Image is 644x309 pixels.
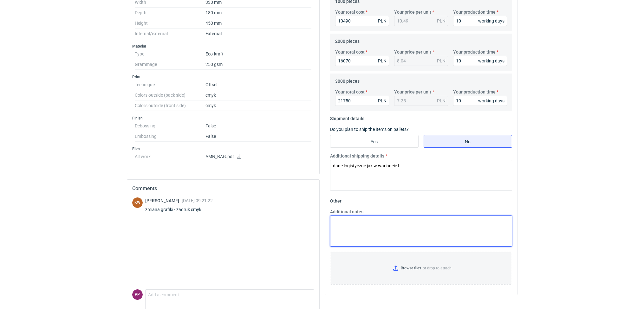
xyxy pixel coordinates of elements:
div: PLN [437,98,446,104]
dd: 180 mm [205,8,312,18]
dt: Debossing [135,121,205,131]
legend: Shipment details [330,113,364,121]
figcaption: KW [132,197,143,208]
dt: Colors outside (front side) [135,100,205,111]
label: Additional notes [330,209,363,215]
input: 0 [453,96,507,106]
label: Your production time [453,89,496,95]
label: Do you plan to ship the items on pallets? [330,127,409,132]
h2: Comments [132,185,314,192]
div: PLN [378,58,387,64]
dt: Technique [135,80,205,90]
div: PLN [437,58,446,64]
label: Your total cost [335,9,365,15]
dt: Embossing [135,131,205,142]
figcaption: PP [132,289,143,300]
dd: cmyk [205,100,312,111]
div: Paulina Pander [132,289,143,300]
input: 0 [335,16,389,26]
div: PLN [378,98,387,104]
label: Your total cost [335,49,365,55]
input: 0 [335,56,389,66]
label: Your price per unit [394,89,431,95]
dt: Artwork [135,151,205,164]
div: PLN [378,18,387,24]
div: working days [478,18,504,24]
input: 0 [335,96,389,106]
h3: Files [132,146,314,151]
label: No [424,135,512,148]
dd: False [205,131,312,142]
label: Yes [330,135,419,148]
legend: 3000 pieces [335,76,360,84]
div: working days [478,98,504,104]
dt: Colors outside (back side) [135,90,205,100]
dd: False [205,121,312,131]
legend: Other [330,196,342,203]
dd: 250 gsm [205,59,312,70]
label: or drop to attach [330,252,512,284]
legend: 2000 pieces [335,36,360,44]
div: Klaudia Wiśniewska [132,197,143,208]
div: PLN [437,18,446,24]
h3: Print [132,74,314,80]
dt: Internal/external [135,29,205,39]
h3: Finish [132,116,314,121]
input: 0 [453,56,507,66]
textarea: dane logistyczne jak w wariancie I [330,160,512,191]
span: [PERSON_NAME] [145,198,182,203]
p: AMN_BAG.pdf [205,154,312,160]
div: zmiana grafiki - zadruk cmyk [145,206,213,213]
label: Your price per unit [394,9,431,15]
label: Your production time [453,9,496,15]
dd: 450 mm [205,18,312,29]
div: working days [478,58,504,64]
label: Additional shipping details [330,153,384,159]
label: Your production time [453,49,496,55]
dd: Eco-kraft [205,49,312,59]
dt: Height [135,18,205,29]
dd: cmyk [205,90,312,100]
input: 0 [453,16,507,26]
span: [DATE] 09:21:22 [182,198,213,203]
dd: Offset [205,80,312,90]
dt: Depth [135,8,205,18]
dt: Type [135,49,205,59]
label: Your price per unit [394,49,431,55]
h3: Material [132,44,314,49]
dd: External [205,29,312,39]
dt: Grammage [135,59,205,70]
label: Your total cost [335,89,365,95]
